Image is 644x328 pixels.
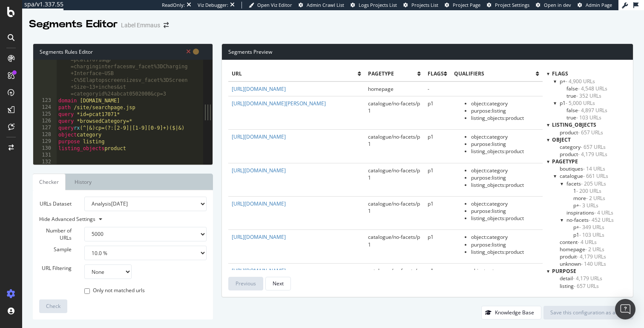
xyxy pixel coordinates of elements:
[33,227,78,241] label: Number of URLs
[257,2,292,8] span: Open Viz Editor
[560,260,606,267] span: Click to filter pagetype on unknown
[232,233,286,241] a: [URL][DOMAIN_NAME]
[471,248,539,255] li: listing_objects : product
[232,200,286,207] a: [URL][DOMAIN_NAME]
[578,107,607,114] span: - 4,897 URLs
[33,159,57,165] div: 132
[232,100,326,107] a: [URL][DOMAIN_NAME][PERSON_NAME]
[544,2,571,8] span: Open in dev
[560,165,605,172] span: Click to filter pagetype on boutiques
[299,2,344,9] a: Admin Crawl List
[428,85,429,93] span: -
[566,216,614,224] span: Click to filter pagetype on catalogue/no-facets and its children
[33,43,57,97] div: 122
[121,21,160,29] div: Label Emmaus
[495,2,529,8] span: Project Settings
[428,100,434,107] span: p1
[33,246,78,253] label: Sample
[471,267,539,274] li: object : category
[566,107,607,114] span: Click to filter flags on p1/false
[471,181,539,189] li: listing_objects : product
[577,253,606,260] span: - 4,179 URLs
[471,207,539,215] li: purpose : listing
[33,145,57,152] div: 130
[566,92,601,99] span: Click to filter flags on p+/true
[46,302,60,310] span: Check
[33,118,57,125] div: 126
[33,131,57,138] div: 128
[471,107,539,114] li: purpose : listing
[29,17,118,32] div: Segments Editor
[573,202,598,209] span: Click to filter pagetype on catalogue/facets/p+
[566,209,613,216] span: Click to filter pagetype on catalogue/inspirations
[84,288,90,294] input: Only not matched urls
[578,238,597,246] span: - 4 URLs
[481,306,541,319] button: Knowledge Base
[552,136,571,143] span: object
[265,277,291,290] button: Next
[198,2,228,9] div: Viz Debugger:
[411,2,438,8] span: Projects List
[560,282,599,290] span: Click to filter purpose on listing
[573,194,605,202] span: Click to filter pagetype on catalogue/facets/more
[573,275,602,282] span: - 4,179 URLs
[560,172,608,180] span: Click to filter pagetype on catalogue and its children
[471,174,539,181] li: purpose : listing
[560,78,595,85] span: Click to filter flags on p+ and its children
[573,224,604,231] span: Click to filter pagetype on catalogue/no-facets/p+
[273,280,284,287] div: Next
[454,70,536,77] span: qualifiers
[33,215,200,223] div: Hide Advanced Settings
[453,2,480,8] span: Project Page
[471,140,539,148] li: purpose : listing
[566,180,606,187] span: Click to filter pagetype on catalogue/facets and its children
[222,44,633,60] div: Segments Preview
[428,70,444,77] span: flags
[359,2,397,8] span: Logs Projects List
[471,200,539,207] li: object : category
[471,100,539,107] li: object : category
[232,85,286,93] a: [URL][DOMAIN_NAME]
[560,246,604,253] span: Click to filter pagetype on homepage
[576,114,601,121] span: - 103 URLs
[536,2,571,9] a: Open in dev
[581,180,606,187] span: - 205 URLs
[573,231,604,238] span: Click to filter pagetype on catalogue/no-facets/p1
[615,299,635,319] div: Open Intercom Messenger
[33,44,213,60] div: Segments Rules Editor
[481,309,541,316] a: Knowledge Base
[307,2,344,8] span: Admin Crawl List
[33,138,57,145] div: 129
[228,277,263,290] button: Previous
[249,2,292,9] a: Open Viz Editor
[576,92,601,99] span: - 352 URLs
[495,309,534,316] div: Knowledge Base
[403,2,438,9] a: Projects List
[581,260,606,267] span: - 140 URLs
[566,85,607,92] span: Click to filter flags on p+/false
[162,2,185,9] div: ReadOnly:
[581,143,606,151] span: - 657 URLs
[583,165,605,172] span: - 14 URLs
[552,70,568,77] span: flags
[471,114,539,122] li: listing_objects : product
[33,264,78,272] label: URL Filtering
[232,70,358,77] span: url
[585,246,604,253] span: - 2 URLs
[552,267,576,275] span: purpose
[84,287,145,295] label: Only not matched urls
[428,167,434,174] span: p1
[428,200,434,207] span: p1
[471,215,539,222] li: listing_objects : product
[574,282,599,290] span: - 657 URLs
[573,187,601,194] span: Click to filter pagetype on catalogue/facets/1
[487,2,529,9] a: Project Settings
[552,121,596,128] span: listing_objects
[471,241,539,248] li: purpose : listing
[471,148,539,155] li: listing_objects : product
[428,233,434,241] span: p1
[576,187,601,194] span: - 200 URLs
[589,216,614,224] span: - 452 URLs
[560,151,607,158] span: Click to filter object on product
[578,129,603,136] span: - 657 URLs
